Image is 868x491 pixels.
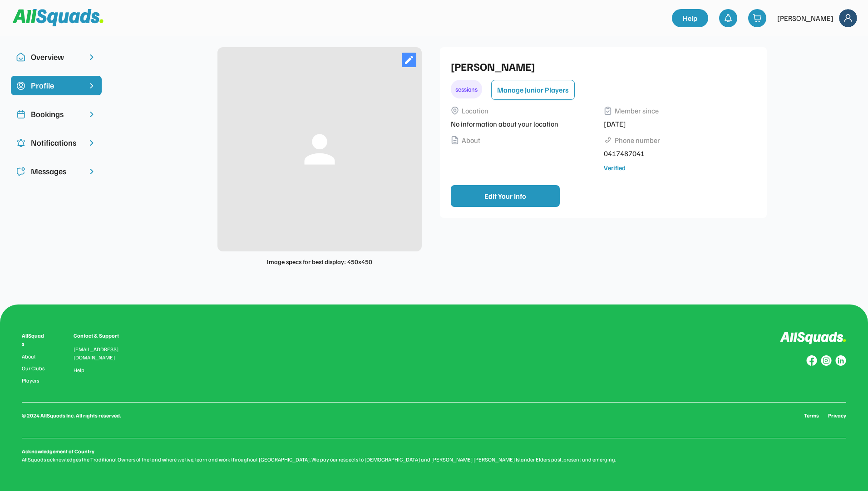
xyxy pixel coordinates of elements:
[839,9,857,27] img: Frame%2018.svg
[451,80,482,98] div: sessions
[87,81,96,90] img: chevron-right%20copy%203.svg
[297,127,342,172] button: person
[604,118,751,129] div: [DATE]
[451,58,751,74] div: [PERSON_NAME]
[74,332,130,340] div: Contact & Support
[462,135,480,146] div: About
[74,367,84,373] a: Help
[780,332,846,345] img: Logo%20inverted.svg
[604,148,751,159] div: 0417487041
[777,13,833,24] div: [PERSON_NAME]
[22,354,46,360] a: About
[16,53,25,62] img: Icon%20copy%2010.svg
[804,412,819,420] a: Terms
[451,107,459,115] img: Vector%2011.svg
[267,257,372,266] div: Image specs for best display: 450x450
[604,163,626,172] div: Verified
[491,80,575,100] button: Manage Junior Players
[74,345,130,362] div: [EMAIL_ADDRESS][DOMAIN_NAME]
[87,138,96,147] img: chevron-right.svg
[31,137,82,149] div: Notifications
[31,108,82,120] div: Bookings
[13,9,104,26] img: Squad%20Logo.svg
[451,136,459,144] img: Vector%2014.svg
[615,105,659,116] div: Member since
[31,165,82,177] div: Messages
[22,378,46,384] a: Players
[753,14,762,23] img: shopping-cart-01%20%281%29.svg
[16,167,25,176] img: Icon%20copy%205.svg
[16,81,25,90] img: Icon%20copy%2015.svg
[462,105,488,116] div: Location
[31,79,82,92] div: Profile
[22,456,846,464] div: AllSquads acknowledges the Traditional Owners of the land where we live, learn and work throughou...
[604,107,612,115] img: Vector%2013.svg
[828,412,846,420] a: Privacy
[87,167,96,176] img: chevron-right.svg
[806,355,817,366] img: Group%20copy%208.svg
[615,135,660,146] div: Phone number
[22,332,46,348] div: AllSquads
[87,110,96,119] img: chevron-right.svg
[724,14,733,23] img: bell-03%20%281%29.svg
[16,110,25,119] img: Icon%20copy%202.svg
[672,9,708,27] a: Help
[16,138,25,147] img: Icon%20copy%204.svg
[31,51,82,63] div: Overview
[22,365,46,372] a: Our Clubs
[451,118,598,129] div: No information about your location
[22,447,94,456] div: Acknowledgement of Country
[22,412,121,420] div: © 2024 AllSquads Inc. All rights reserved.
[835,355,846,366] img: Group%20copy%206.svg
[451,185,560,207] button: Edit Your Info
[821,355,832,366] img: Group%20copy%207.svg
[87,53,96,62] img: chevron-right.svg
